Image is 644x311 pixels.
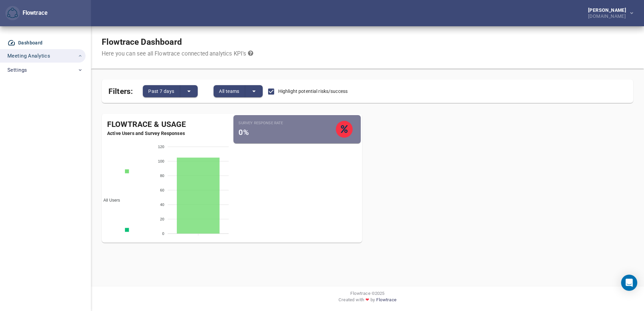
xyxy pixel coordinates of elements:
tspan: 20 [160,217,164,221]
tspan: 100 [158,159,164,163]
tspan: 60 [160,188,164,192]
div: split button [214,85,263,97]
span: by [371,297,375,306]
span: Filters: [108,83,133,97]
span: Past 7 days [148,87,174,95]
tspan: 80 [160,174,164,178]
span: Meeting Analytics [7,51,50,60]
span: All Users [98,198,120,203]
div: Flowtrace & Usage [102,119,232,130]
div: [DOMAIN_NAME] [588,12,629,19]
div: Here you can see all Flowtrace connected analytics KPI's [102,50,253,58]
h1: Flowtrace Dashboard [102,37,253,47]
button: All teams [214,85,245,97]
span: 0% [239,128,249,137]
tspan: 0 [162,232,164,236]
tspan: 40 [160,203,164,207]
span: Active Users and Survey Responses [102,130,232,137]
a: Flowtrace [376,297,396,306]
button: Past 7 days [143,85,180,97]
button: [PERSON_NAME][DOMAIN_NAME] [577,6,639,21]
span: Flowtrace © 2025 [350,290,384,297]
div: split button [143,85,197,97]
div: Created with [96,297,639,306]
img: Flowtrace [7,8,18,19]
div: Flowtrace [5,6,47,21]
div: Flowtrace [20,9,47,17]
div: Open Intercom Messenger [621,275,637,291]
small: Survey Response Rate [239,120,336,126]
span: ❤ [364,297,371,303]
span: Highlight potential risks/success [278,88,348,95]
button: Flowtrace [5,6,20,21]
span: Settings [7,66,27,74]
div: Dashboard [18,39,43,47]
tspan: 120 [158,145,164,149]
span: All teams [219,87,239,95]
div: [PERSON_NAME] [588,8,629,12]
